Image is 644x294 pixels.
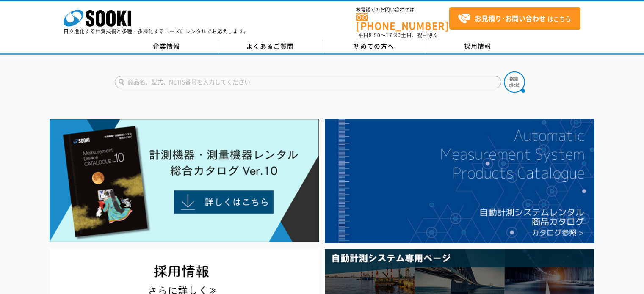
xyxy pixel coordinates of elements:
[115,76,501,88] input: 商品名、型式、NETIS番号を入力してください
[218,40,322,53] a: よくあるご質問
[458,12,571,25] span: はこちら
[504,71,525,93] img: btn_search.png
[369,31,381,39] span: 8:50
[356,13,449,30] a: [PHONE_NUMBER]
[426,40,530,53] a: 採用情報
[325,119,594,243] img: 自動計測システムカタログ
[50,119,319,242] img: Catalog Ver10
[356,7,449,12] span: お電話でのお問い合わせは
[322,40,426,53] a: 初めての方へ
[386,31,401,39] span: 17:30
[356,31,440,39] span: (平日 ～ 土日、祝日除く)
[115,40,218,53] a: 企業情報
[354,41,394,51] span: 初めての方へ
[64,29,249,34] p: 日々進化する計測技術と多種・多様化するニーズにレンタルでお応えします。
[475,13,546,23] strong: お見積り･お問い合わせ
[449,7,580,30] a: お見積り･お問い合わせはこちら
